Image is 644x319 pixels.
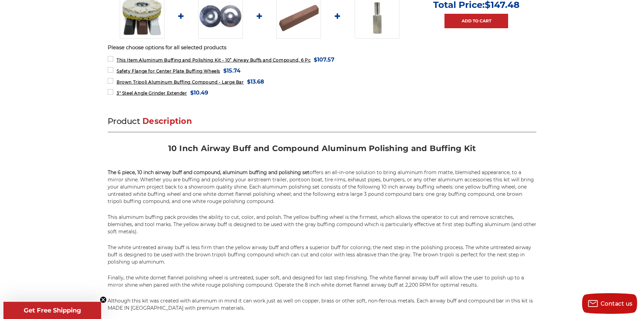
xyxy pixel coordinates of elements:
p: This aluminum buffing pack provides the ability to cut, color, and polish. The yellow buffing whe... [108,214,536,235]
span: $13.68 [247,77,264,86]
span: Aluminum Buffing and Polishing Kit - 10” Airway Buffs and Compound, 6 Pc [117,57,311,63]
span: Description [142,116,192,126]
span: Get Free Shipping [24,307,81,314]
strong: The 6 piece, 10 inch airway buff and compound, aluminum buffing and polishing set [108,169,310,176]
a: Add to Cart [444,14,508,28]
p: offers an all-in-one solution to bring aluminum from matte, blemished appearance, to a mirror shi... [108,169,536,205]
span: $15.74 [223,66,240,75]
p: The white untreated airway buff is less firm than the yellow airway buff and offers a superior bu... [108,244,536,266]
span: $10.49 [190,88,208,97]
p: Finally, the white domet flannel polishing wheel is untreated, super soft, and designed for last ... [108,274,536,289]
span: Contact us [601,300,633,307]
h2: 10 Inch Airway Buff and Compound Aluminum Polishing and Buffing Kit [108,143,536,159]
div: Get Free ShippingClose teaser [3,302,101,319]
span: Safety Flange for Center Plate Buffing Wheels [117,68,220,74]
strong: This Item: [117,57,139,63]
p: Although this kit was created with aluminum in mind it can work just as well on copper, brass or ... [108,297,536,312]
button: Contact us [582,293,637,314]
span: Product [108,116,140,126]
span: $107.57 [314,55,334,64]
button: Close teaser [100,296,107,303]
span: Brown Tripoli Aluminum Buffing Compound - Large Bar [117,79,244,85]
span: 3" Steel Angle Grinder Extender [117,91,187,96]
p: Please choose options for all selected products [108,44,536,52]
